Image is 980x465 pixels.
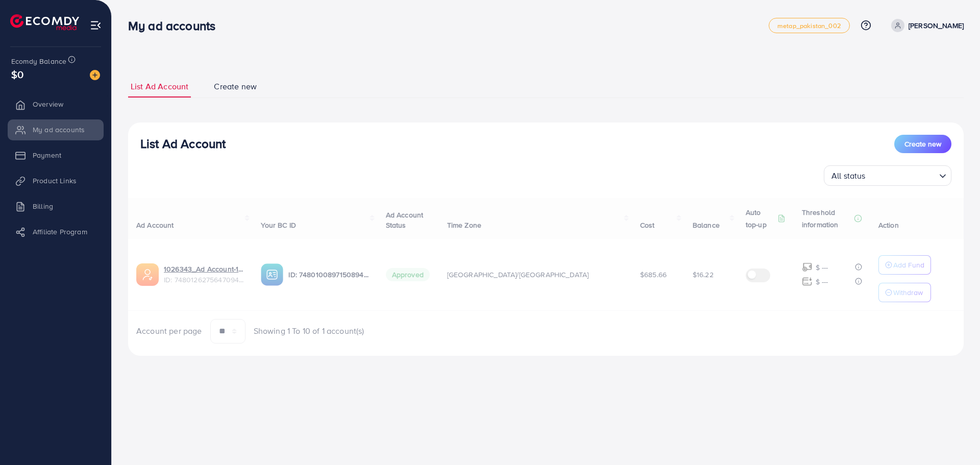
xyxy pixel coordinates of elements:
[824,165,951,186] div: Search for option
[131,81,188,92] span: List Ad Account
[140,136,226,151] h3: List Ad Account
[904,139,941,149] span: Create new
[769,18,850,33] a: metap_pakistan_002
[777,22,841,29] span: metap_pakistan_002
[128,18,224,33] h3: My ad accounts
[214,81,257,92] span: Create new
[90,70,100,80] img: image
[10,14,79,30] img: logo
[90,19,102,31] img: menu
[11,67,23,82] span: $0
[887,19,964,32] a: [PERSON_NAME]
[829,168,868,183] span: All status
[909,19,964,32] p: [PERSON_NAME]
[894,135,951,153] button: Create new
[11,56,66,66] span: Ecomdy Balance
[869,166,935,183] input: Search for option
